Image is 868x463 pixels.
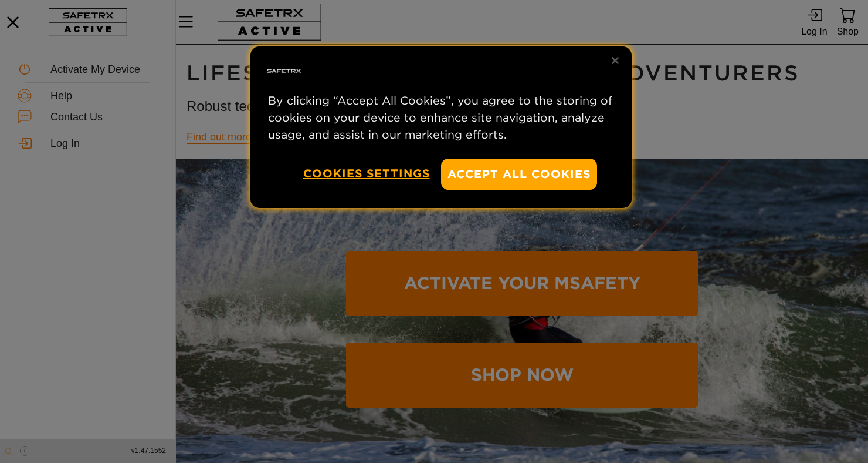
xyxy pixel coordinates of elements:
img: Safe Tracks [265,52,303,90]
div: Privacy [250,46,632,208]
button: Accept All Cookies [441,159,597,190]
button: Close [602,48,628,73]
p: By clicking “Accept All Cookies”, you agree to the storing of cookies on your device to enhance s... [268,92,614,144]
button: Cookies Settings [303,159,430,189]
